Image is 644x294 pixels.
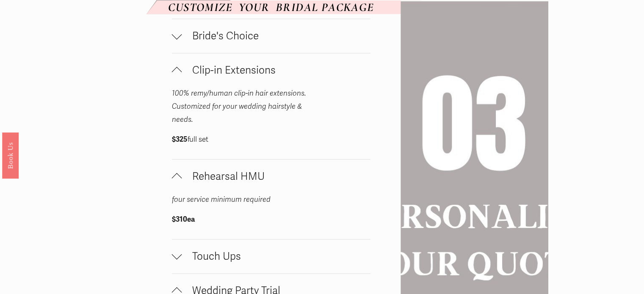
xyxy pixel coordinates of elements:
em: four service minimum required [172,195,271,204]
em: 100% remy/human clip-in hair extensions. Customized for your wedding hairstyle & needs. [172,89,308,124]
button: Rehearsal HMU [172,159,370,193]
button: Bride's Choice [172,19,370,53]
strong: $310ea [172,215,195,224]
div: Rehearsal HMU [172,193,370,239]
div: Clip-in Extensions [172,87,370,159]
span: Rehearsal HMU [182,170,370,183]
span: Clip-in Extensions [182,64,370,77]
p: full set [172,133,311,146]
button: Touch Ups [172,239,370,273]
span: Touch Ups [182,250,370,263]
button: Clip-in Extensions [172,53,370,87]
a: Book Us [2,132,19,178]
span: Bride's Choice [182,30,370,42]
strong: $325 [172,135,188,144]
